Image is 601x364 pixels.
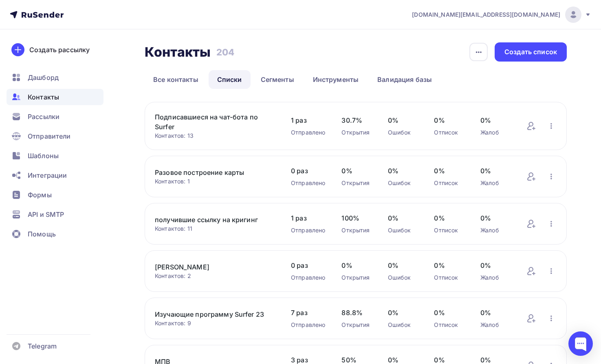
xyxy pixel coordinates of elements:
a: Валидация базы [369,70,440,89]
div: Отправлено [291,128,325,137]
div: Отправлено [291,321,325,329]
div: Контактов: 2 [155,272,275,280]
a: Изучающие программу Surfer 23 [155,309,275,319]
span: 0% [388,115,418,125]
div: Отписок [434,128,464,137]
div: Открытия [341,274,372,282]
span: 0% [388,260,418,270]
div: Ошибок [388,274,418,282]
a: Подписавшиеся на чат-бота по Surfer [155,112,275,132]
a: Дашборд [7,69,103,86]
span: 0% [480,260,511,270]
div: Отписок [434,179,464,187]
a: Списки [209,70,251,89]
div: Создать список [504,47,557,57]
div: Контактов: 9 [155,319,275,327]
div: Контактов: 13 [155,132,275,140]
div: Ошибок [388,321,418,329]
div: Открытия [341,226,372,234]
span: 7 раз [291,308,325,318]
span: 0% [388,308,418,318]
span: 0% [341,166,372,176]
div: Контактов: 11 [155,225,275,233]
span: Помощь [28,229,56,239]
span: 0% [434,213,464,223]
a: [PERSON_NAME] [155,262,275,272]
a: Разовое построение карты [155,168,275,177]
a: Сегменты [252,70,303,89]
a: [DOMAIN_NAME][EMAIL_ADDRESS][DOMAIN_NAME] [412,7,591,23]
div: Создать рассылку [29,45,90,55]
div: Жалоб [480,179,511,187]
div: Контактов: 1 [155,177,275,185]
span: 0% [480,166,511,176]
span: Шаблоны [28,151,59,161]
span: Отправители [28,131,71,141]
div: Ошибок [388,128,418,137]
span: [DOMAIN_NAME][EMAIL_ADDRESS][DOMAIN_NAME] [412,11,560,19]
span: 1 раз [291,115,325,125]
span: 0 раз [291,166,325,176]
a: Контакты [7,89,103,105]
div: Отправлено [291,274,325,282]
span: 0% [388,213,418,223]
div: Отправлено [291,226,325,234]
div: Жалоб [480,226,511,234]
div: Открытия [341,128,372,137]
span: 0% [388,166,418,176]
div: Открытия [341,321,372,329]
a: Рассылки [7,108,103,125]
a: Шаблоны [7,148,103,164]
a: Отправители [7,128,103,144]
a: получившие ссылку на кригинг [155,215,275,225]
a: Формы [7,187,103,203]
div: Ошибок [388,226,418,234]
span: 88.8% [341,308,372,318]
h2: Контакты [145,44,211,60]
span: 0% [434,260,464,270]
span: 1 раз [291,213,325,223]
span: API и SMTP [28,210,64,219]
div: Отписок [434,226,464,234]
span: 0% [434,166,464,176]
h3: 204 [216,46,234,58]
div: Отправлено [291,179,325,187]
span: Дашборд [28,73,59,82]
div: Отписок [434,274,464,282]
span: 0% [480,115,511,125]
span: Формы [28,190,52,200]
div: Жалоб [480,274,511,282]
span: 0 раз [291,260,325,270]
div: Открытия [341,179,372,187]
span: 0% [434,308,464,318]
span: 0% [341,260,372,270]
div: Жалоб [480,128,511,137]
a: Инструменты [304,70,368,89]
div: Отписок [434,321,464,329]
span: 0% [434,115,464,125]
a: Все контакты [145,70,207,89]
div: Жалоб [480,321,511,329]
span: 100% [341,213,372,223]
span: 30.7% [341,115,372,125]
span: Интеграции [28,170,67,180]
span: 0% [480,308,511,318]
div: Ошибок [388,179,418,187]
span: Контакты [28,92,59,102]
span: 0% [480,213,511,223]
span: Рассылки [28,112,59,121]
span: Telegram [28,341,57,351]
